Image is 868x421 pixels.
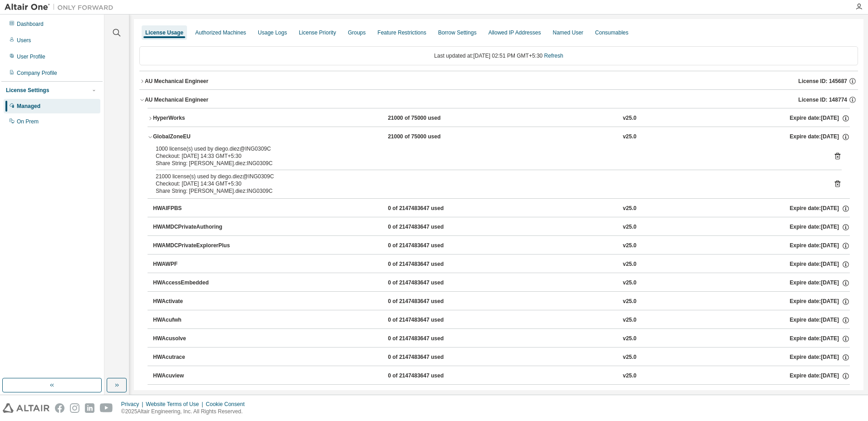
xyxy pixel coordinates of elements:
div: 0 of 2147483647 used [388,335,469,343]
div: Cookie Consent [206,401,250,408]
button: HWAcufwh0 of 2147483647 usedv25.0Expire date:[DATE] [153,310,850,330]
img: facebook.svg [55,403,64,413]
button: HWAMDCPrivateAuthoring0 of 2147483647 usedv25.0Expire date:[DATE] [153,217,850,237]
div: v25.0 [623,316,636,324]
div: Checkout: [DATE] 14:34 GMT+5:30 [156,180,820,187]
button: HWAltairBushingModel0 of 2147483647 usedv25.0Expire date:[DATE] [153,385,850,405]
div: Expire date: [DATE] [789,114,849,122]
div: HWAcutrace [153,353,235,362]
div: v25.0 [623,372,636,380]
div: Authorized Machines [195,29,246,36]
div: GlobalZoneEU [153,133,235,141]
button: HWAIFPBS0 of 2147483647 usedv25.0Expire date:[DATE] [153,199,850,219]
div: 0 of 2147483647 used [388,223,469,231]
div: HWActivate [153,298,235,306]
button: HWActivate0 of 2147483647 usedv25.0Expire date:[DATE] [153,292,850,312]
div: 0 of 2147483647 used [388,279,469,287]
p: © 2025 Altair Engineering, Inc. All Rights Reserved. [121,408,250,416]
div: User Profile [17,53,45,60]
div: Share String: [PERSON_NAME].diez:ING0309C [156,187,820,195]
div: Expire date: [DATE] [789,205,849,213]
div: Checkout: [DATE] 14:33 GMT+5:30 [156,152,820,160]
div: v25.0 [623,260,636,269]
button: HWAcutrace0 of 2147483647 usedv25.0Expire date:[DATE] [153,348,850,367]
div: v25.0 [623,133,636,141]
div: Share String: [PERSON_NAME].diez:ING0309C [156,160,820,167]
div: AU Mechanical Engineer [145,96,208,103]
img: youtube.svg [100,403,113,413]
div: Website Terms of Use [146,401,206,408]
button: HyperWorks21000 of 75000 usedv25.0Expire date:[DATE] [148,108,850,128]
div: v25.0 [623,279,636,287]
div: v25.0 [623,242,636,250]
div: 0 of 2147483647 used [388,316,469,324]
img: instagram.svg [70,403,79,413]
div: Borrow Settings [438,29,477,36]
div: Allowed IP Addresses [488,29,541,36]
div: 21000 license(s) used by diego.diez@ING0309C [156,173,820,180]
span: License ID: 148774 [799,96,847,103]
div: License Priority [299,29,336,36]
div: 21000 of 75000 used [388,114,469,122]
span: License ID: 145687 [799,78,847,85]
button: AU Mechanical EngineerLicense ID: 148774 [139,90,858,110]
div: 0 of 2147483647 used [388,353,469,362]
button: HWAMDCPrivateExplorerPlus0 of 2147483647 usedv25.0Expire date:[DATE] [153,236,850,256]
div: Expire date: [DATE] [789,335,849,343]
div: Feature Restrictions [378,29,426,36]
div: 0 of 2147483647 used [388,260,469,269]
div: 0 of 2147483647 used [388,298,469,306]
img: linkedin.svg [85,403,94,413]
div: HyperWorks [153,114,235,122]
button: GlobalZoneEU21000 of 75000 usedv25.0Expire date:[DATE] [148,127,850,147]
button: HWAcuview0 of 2147483647 usedv25.0Expire date:[DATE] [153,366,850,386]
button: HWAWPF0 of 2147483647 usedv25.0Expire date:[DATE] [153,255,850,274]
div: Last updated at: [DATE] 02:51 PM GMT+5:30 [139,46,858,65]
div: AU Mechanical Engineer [145,78,208,85]
div: HWAccessEmbedded [153,279,235,287]
div: Consumables [595,29,628,36]
div: HWAcusolve [153,335,235,343]
div: HWAWPF [153,260,235,269]
div: Expire date: [DATE] [789,316,849,324]
div: Expire date: [DATE] [789,353,849,362]
div: Users [17,37,31,44]
div: 21000 of 75000 used [388,133,469,141]
div: On Prem [17,118,39,125]
div: 0 of 2147483647 used [388,242,469,250]
button: HWAccessEmbedded0 of 2147483647 usedv25.0Expire date:[DATE] [153,273,850,293]
div: Expire date: [DATE] [789,279,849,287]
div: v25.0 [623,114,636,122]
div: v25.0 [623,298,636,306]
div: Expire date: [DATE] [789,260,849,269]
div: Named User [552,29,583,36]
div: HWAcufwh [153,316,235,324]
button: AU Mechanical EngineerLicense ID: 145687 [139,71,858,91]
div: HWAcuview [153,372,235,380]
button: HWAcusolve0 of 2147483647 usedv25.0Expire date:[DATE] [153,329,850,349]
div: License Settings [6,87,49,94]
div: Expire date: [DATE] [789,242,849,250]
div: HWAMDCPrivateExplorerPlus [153,242,235,250]
div: v25.0 [623,223,636,231]
div: HWAIFPBS [153,205,235,213]
div: Usage Logs [258,29,287,36]
a: Refresh [544,53,563,59]
div: Managed [17,103,40,110]
div: v25.0 [623,335,636,343]
div: Groups [348,29,365,36]
div: Company Profile [17,69,57,77]
img: Altair One [5,3,118,12]
img: altair_logo.svg [3,403,49,413]
div: v25.0 [623,353,636,362]
div: v25.0 [623,205,636,213]
div: Expire date: [DATE] [789,133,849,141]
div: License Usage [145,29,183,36]
div: 0 of 2147483647 used [388,205,469,213]
div: Expire date: [DATE] [789,372,849,380]
div: 0 of 2147483647 used [388,372,469,380]
div: 1000 license(s) used by diego.diez@ING0309C [156,145,820,152]
div: Privacy [121,401,146,408]
div: HWAMDCPrivateAuthoring [153,223,235,231]
div: Expire date: [DATE] [789,223,849,231]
